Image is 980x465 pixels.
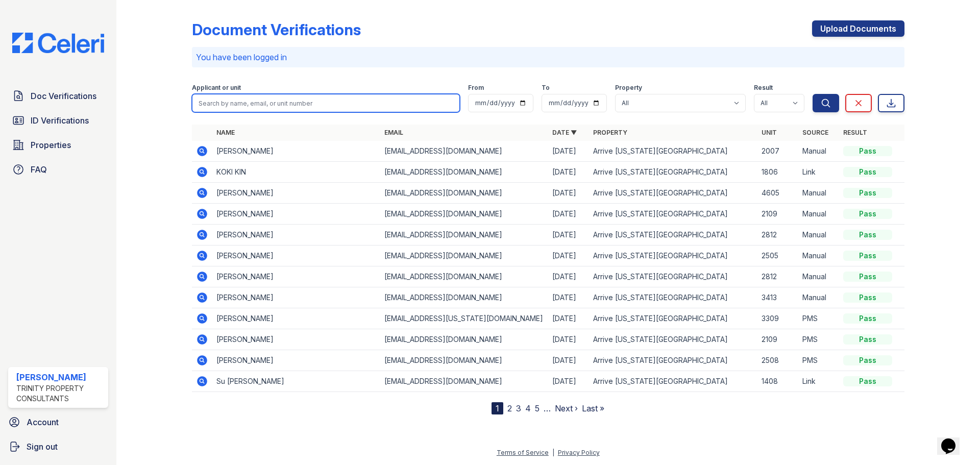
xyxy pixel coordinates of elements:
[798,162,839,183] td: Link
[380,371,548,392] td: [EMAIL_ADDRESS][DOMAIN_NAME]
[212,141,380,162] td: [PERSON_NAME]
[27,416,59,428] span: Account
[212,246,380,266] td: [PERSON_NAME]
[843,355,892,365] div: Pass
[548,246,589,266] td: [DATE]
[757,350,798,371] td: 2508
[380,350,548,371] td: [EMAIL_ADDRESS][DOMAIN_NAME]
[548,204,589,225] td: [DATE]
[552,449,554,456] div: |
[548,308,589,329] td: [DATE]
[4,436,112,457] a: Sign out
[589,287,757,308] td: Arrive [US_STATE][GEOGRAPHIC_DATA]
[589,183,757,204] td: Arrive [US_STATE][GEOGRAPHIC_DATA]
[27,440,58,453] span: Sign out
[589,371,757,392] td: Arrive [US_STATE][GEOGRAPHIC_DATA]
[212,329,380,350] td: [PERSON_NAME]
[843,209,892,219] div: Pass
[555,403,578,413] a: Next ›
[754,84,773,92] label: Result
[380,204,548,225] td: [EMAIL_ADDRESS][DOMAIN_NAME]
[757,329,798,350] td: 2109
[468,84,484,92] label: From
[548,329,589,350] td: [DATE]
[798,308,839,329] td: PMS
[507,403,512,413] a: 2
[542,84,550,92] label: To
[380,141,548,162] td: [EMAIL_ADDRESS][DOMAIN_NAME]
[843,251,892,261] div: Pass
[380,225,548,246] td: [EMAIL_ADDRESS][DOMAIN_NAME]
[31,90,96,102] span: Doc Verifications
[798,204,839,225] td: Manual
[589,246,757,266] td: Arrive [US_STATE][GEOGRAPHIC_DATA]
[192,94,460,112] input: Search by name, email, or unit number
[843,146,892,156] div: Pass
[544,402,551,414] span: …
[843,167,892,177] div: Pass
[798,141,839,162] td: Manual
[212,308,380,329] td: [PERSON_NAME]
[380,183,548,204] td: [EMAIL_ADDRESS][DOMAIN_NAME]
[548,371,589,392] td: [DATE]
[8,159,108,180] a: FAQ
[4,33,112,53] img: CE_Logo_Blue-a8612792a0a2168367f1c8372b55b34899dd931a85d93a1a3d3e32e68fde9ad4.png
[384,129,403,136] a: Email
[843,313,892,324] div: Pass
[589,204,757,225] td: Arrive [US_STATE][GEOGRAPHIC_DATA]
[843,376,892,386] div: Pass
[843,129,867,136] a: Result
[4,412,112,432] a: Account
[380,308,548,329] td: [EMAIL_ADDRESS][US_STATE][DOMAIN_NAME]
[589,329,757,350] td: Arrive [US_STATE][GEOGRAPHIC_DATA]
[31,163,47,176] span: FAQ
[843,188,892,198] div: Pass
[548,287,589,308] td: [DATE]
[757,204,798,225] td: 2109
[798,183,839,204] td: Manual
[589,308,757,329] td: Arrive [US_STATE][GEOGRAPHIC_DATA]
[843,334,892,345] div: Pass
[212,225,380,246] td: [PERSON_NAME]
[548,162,589,183] td: [DATE]
[492,402,503,414] div: 1
[615,84,642,92] label: Property
[8,110,108,131] a: ID Verifications
[212,162,380,183] td: KOKI KIN
[380,287,548,308] td: [EMAIL_ADDRESS][DOMAIN_NAME]
[937,424,970,455] iframe: chat widget
[212,204,380,225] td: [PERSON_NAME]
[843,230,892,240] div: Pass
[516,403,521,413] a: 3
[582,403,604,413] a: Last »
[757,371,798,392] td: 1408
[589,162,757,183] td: Arrive [US_STATE][GEOGRAPHIC_DATA]
[757,162,798,183] td: 1806
[525,403,531,413] a: 4
[843,272,892,282] div: Pass
[798,246,839,266] td: Manual
[192,20,361,39] div: Document Verifications
[16,383,104,404] div: Trinity Property Consultants
[31,114,89,127] span: ID Verifications
[380,162,548,183] td: [EMAIL_ADDRESS][DOMAIN_NAME]
[589,141,757,162] td: Arrive [US_STATE][GEOGRAPHIC_DATA]
[548,141,589,162] td: [DATE]
[535,403,540,413] a: 5
[212,183,380,204] td: [PERSON_NAME]
[802,129,828,136] a: Source
[812,20,904,37] a: Upload Documents
[558,449,600,456] a: Privacy Policy
[593,129,627,136] a: Property
[762,129,777,136] a: Unit
[843,292,892,303] div: Pass
[798,225,839,246] td: Manual
[589,225,757,246] td: Arrive [US_STATE][GEOGRAPHIC_DATA]
[757,246,798,266] td: 2505
[8,86,108,106] a: Doc Verifications
[589,350,757,371] td: Arrive [US_STATE][GEOGRAPHIC_DATA]
[757,141,798,162] td: 2007
[798,350,839,371] td: PMS
[16,371,104,383] div: [PERSON_NAME]
[8,135,108,155] a: Properties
